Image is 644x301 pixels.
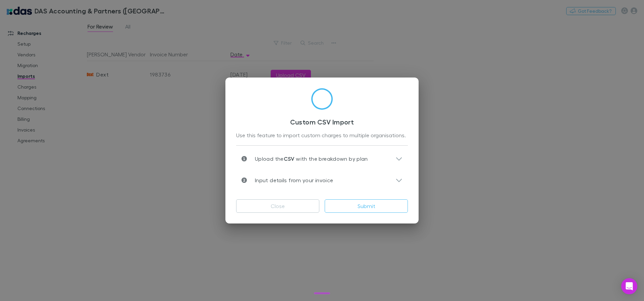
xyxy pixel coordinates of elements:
p: Upload the with the breakdown by plan [247,155,368,163]
button: Close [236,199,319,213]
button: Submit [325,199,408,213]
div: Use this feature to import custom charges to multiple organisations. [236,131,408,140]
div: Input details from your invoice [236,169,408,191]
h3: Custom CSV Import [236,118,408,126]
div: Upload theCSV with the breakdown by plan [236,148,408,169]
p: Input details from your invoice [247,176,333,184]
strong: CSV [284,155,294,162]
div: Open Intercom Messenger [621,278,637,294]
